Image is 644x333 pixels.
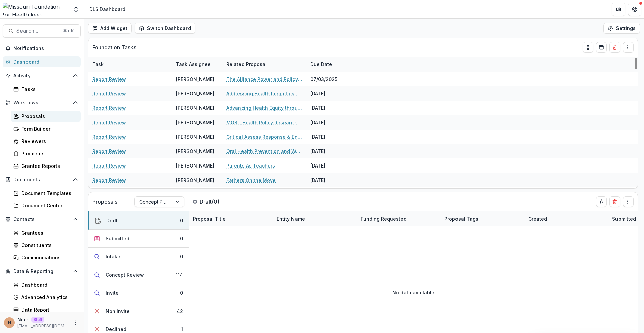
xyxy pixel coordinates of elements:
[524,211,608,226] div: Created
[21,125,75,132] div: Form Builder
[11,227,81,238] a: Grantees
[11,84,81,95] a: Tasks
[306,61,336,68] div: Due Date
[609,42,620,53] button: Delete card
[172,61,215,68] div: Task Assignee
[180,217,183,224] div: 0
[88,57,172,72] div: Task
[92,162,126,169] a: Report Review
[31,317,44,323] p: Staff
[92,198,117,206] p: Proposals
[306,101,357,115] div: [DATE]
[88,248,189,266] button: Intake0
[13,177,70,183] span: Documents
[21,229,75,236] div: Grantees
[226,119,302,126] a: MOST Health Policy Research Initiative
[440,211,524,226] div: Proposal Tags
[172,57,222,72] div: Task Assignee
[3,174,81,185] button: Open Documents
[21,281,75,288] div: Dashboard
[306,72,357,86] div: 07/03/2025
[3,24,81,38] button: Search...
[189,211,273,226] div: Proposal Title
[306,57,357,72] div: Due Date
[92,43,136,51] p: Foundation Tasks
[226,148,302,155] a: Oral Health Prevention and Workforce Improvement
[92,177,126,184] a: Report Review
[106,217,118,224] div: Draft
[392,289,434,296] p: No data available
[106,289,119,296] div: Invite
[583,42,593,53] button: toggle-assigned-to-me
[226,104,302,111] a: Advancing Health Equity through Government Systems Change
[357,211,440,226] div: Funding Requested
[306,173,357,187] div: [DATE]
[200,198,250,206] p: Draft ( 0 )
[13,269,70,274] span: Data & Reporting
[11,304,81,315] a: Data Report
[92,104,126,111] a: Report Review
[13,100,70,106] span: Workflows
[13,217,70,222] span: Contacts
[106,235,129,242] div: Submitted
[92,133,126,140] a: Report Review
[306,115,357,130] div: [DATE]
[609,196,620,207] button: Delete card
[11,200,81,211] a: Document Center
[92,90,126,97] a: Report Review
[176,162,214,169] div: [PERSON_NAME]
[3,56,81,67] a: Dashboard
[21,150,75,157] div: Payments
[176,119,214,126] div: [PERSON_NAME]
[11,240,81,251] a: Constituents
[176,271,183,278] div: 114
[273,215,309,222] div: Entity Name
[3,97,81,108] button: Open Workflows
[306,187,357,202] div: [DATE]
[222,57,306,72] div: Related Proposal
[11,279,81,290] a: Dashboard
[176,133,214,140] div: [PERSON_NAME]
[89,6,125,13] div: DLS Dashboard
[21,162,75,170] div: Grantee Reports
[440,215,482,222] div: Proposal Tags
[180,289,183,296] div: 0
[181,326,183,333] div: 1
[106,326,126,333] div: Declined
[176,90,214,97] div: [PERSON_NAME]
[21,138,75,145] div: Reviewers
[21,306,75,313] div: Data Report
[11,136,81,147] a: Reviewers
[13,73,70,79] span: Activity
[226,177,276,184] a: Fathers On the Move
[88,61,108,68] div: Task
[135,23,195,34] button: Switch Dashboard
[21,202,75,209] div: Document Center
[176,177,214,184] div: [PERSON_NAME]
[16,28,59,34] span: Search...
[177,307,183,315] div: 42
[596,42,607,53] button: Calendar
[17,323,69,329] p: [EMAIL_ADDRESS][DOMAIN_NAME]
[71,319,79,327] button: More
[3,70,81,81] button: Open Activity
[88,230,189,248] button: Submitted0
[106,253,120,260] div: Intake
[11,252,81,263] a: Communications
[628,3,641,16] button: Get Help
[11,188,81,199] a: Document Templates
[306,144,357,158] div: [DATE]
[306,158,357,173] div: [DATE]
[226,90,302,97] a: Addressing Health Inequities for Patients with Sickle Cell Disease by Providing Comprehensive Ser...
[106,307,130,315] div: Non Invite
[88,284,189,302] button: Invite0
[88,211,189,230] button: Draft0
[623,42,634,53] button: Drag
[11,111,81,122] a: Proposals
